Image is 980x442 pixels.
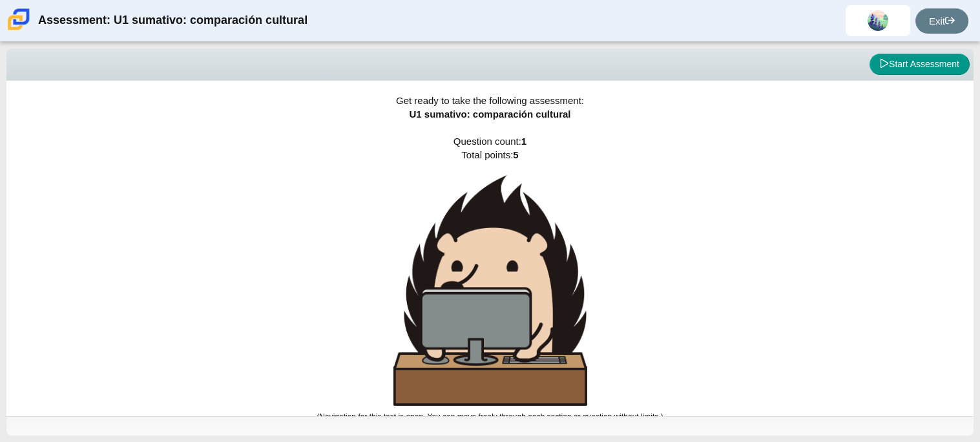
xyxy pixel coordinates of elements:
[915,8,968,34] a: Exit
[5,6,32,33] img: Carmen School of Science & Technology
[393,175,587,406] img: hedgehog-behind-computer-large.png
[521,136,526,147] b: 1
[870,54,970,76] button: Start Assessment
[396,95,584,106] span: Get ready to take the following assessment:
[513,149,518,160] b: 5
[317,412,663,421] small: (Navigation for this test is open. You can move freely through each section or question without l...
[317,136,663,421] span: Question count: Total points:
[5,24,32,35] a: Carmen School of Science & Technology
[409,109,570,120] span: U1 sumativo: comparación cultural
[868,10,888,31] img: jacqueline.poncene.hKjhLl
[38,5,308,36] div: Assessment: U1 sumativo: comparación cultural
